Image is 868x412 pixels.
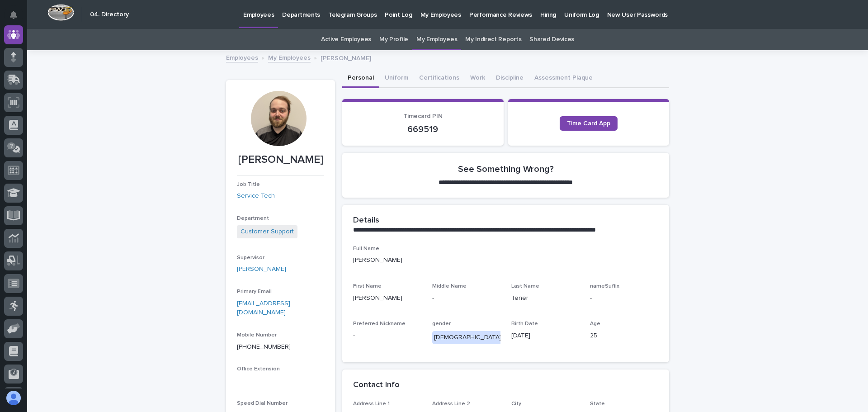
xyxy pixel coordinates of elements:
[511,321,538,327] span: Birth Date
[511,294,580,303] p: Tener
[353,294,421,303] p: [PERSON_NAME]
[432,284,467,289] span: Middle Name
[353,124,493,135] p: 669519
[458,164,554,175] h2: See Something Wrong?
[353,284,382,289] span: First Name
[590,294,658,303] p: -
[237,153,324,166] p: [PERSON_NAME]
[353,216,379,226] h2: Details
[268,52,311,62] a: My Employees
[511,401,521,407] span: City
[465,29,521,50] a: My Indirect Reports
[465,69,491,88] button: Work
[529,69,598,88] button: Assessment Plaque
[353,331,421,341] p: -
[529,29,574,50] a: Shared Devices
[237,255,264,260] span: Supervisor
[511,284,539,289] span: Last Name
[237,191,275,201] a: Service Tech
[237,300,290,316] a: [EMAIL_ADDRESS][DOMAIN_NAME]
[432,294,500,303] p: -
[226,52,258,62] a: Employees
[432,331,503,344] div: [DEMOGRAPHIC_DATA]
[432,401,470,407] span: Address Line 2
[321,29,371,50] a: Active Employees
[590,331,658,341] p: 25
[4,388,23,407] button: users-avatar
[379,29,408,50] a: My Profile
[237,265,286,274] a: [PERSON_NAME]
[353,321,406,327] span: Preferred Nickname
[47,4,74,21] img: Workspace Logo
[342,69,379,88] button: Personal
[237,182,260,187] span: Job Title
[321,52,371,62] p: [PERSON_NAME]
[590,321,600,327] span: Age
[590,284,619,289] span: nameSuffix
[403,113,443,119] span: Timecard PIN
[241,227,294,237] a: Customer Support
[414,69,465,88] button: Certifications
[567,120,610,127] span: Time Card App
[416,29,457,50] a: My Employees
[237,401,288,406] span: Speed Dial Number
[379,69,414,88] button: Uniform
[353,380,400,390] h2: Contact Info
[90,11,129,19] h2: 04. Directory
[237,366,280,372] span: Office Extension
[11,11,23,25] div: Notifications
[432,321,451,327] span: gender
[237,332,277,338] span: Mobile Number
[560,116,618,131] a: Time Card App
[237,376,324,386] p: -
[511,331,580,341] p: [DATE]
[353,401,390,407] span: Address Line 1
[353,256,658,265] p: [PERSON_NAME]
[237,344,291,350] a: [PHONE_NUMBER]
[237,289,272,294] span: Primary Email
[590,401,605,407] span: State
[491,69,529,88] button: Discipline
[237,216,269,221] span: Department
[353,246,379,251] span: Full Name
[4,5,23,24] button: Notifications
